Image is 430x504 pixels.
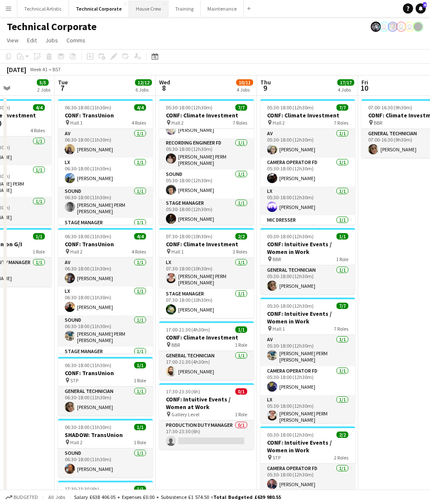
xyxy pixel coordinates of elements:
div: 05:30-18:00 (12h30m)7/7CONF: Climate Investment Hall 27 Roles[PERSON_NAME]Mic Dresser1/105:30-18:... [159,99,254,225]
h3: CONF: TransUnion [58,111,153,119]
a: Edit [24,35,40,46]
span: Thu [260,78,271,86]
button: Training [168,0,201,17]
span: 05:30-18:00 (12h30m) [267,303,314,309]
span: 2 Roles [334,454,348,461]
span: Gallery Level [171,411,199,418]
span: 1 Role [235,342,247,348]
app-card-role: Camera Operator FD1/105:30-18:00 (12h30m)[PERSON_NAME] [260,366,355,395]
app-user-avatar: Liveforce Admin [396,22,406,32]
span: 4/4 [33,104,45,111]
div: Salary £638 406.05 + Expenses £0.00 + Subsistence £1 574.50 = [74,494,281,500]
span: 05:30-18:00 (12h30m) [267,104,314,111]
div: 17:30-23:30 (6h)0/1CONF: Intuitive Events / Women at Work Gallery Level1 RoleProduction Duty Mana... [159,383,254,449]
span: 05:30-18:00 (12h30m) [267,432,314,438]
app-card-role: LX1/107:30-18:00 (10h30m)[PERSON_NAME] PERM [PERSON_NAME] [159,258,254,289]
app-job-card: 05:30-18:00 (12h30m)7/7CONF: Climate Investment Hall 27 RolesAV1/105:30-18:00 (12h30m)[PERSON_NAM... [260,99,355,225]
span: STP [70,377,78,384]
span: 10 [360,83,368,93]
span: 06:30-18:00 (11h30m) [65,104,111,111]
span: 7 Roles [334,120,348,126]
div: [DATE] [7,65,26,74]
span: 7 Roles [334,326,348,332]
span: BBR [171,342,180,348]
span: 07:00-16:30 (9h30m) [368,104,412,111]
div: 2 Jobs [37,86,50,93]
app-card-role: Sound1/106:30-18:00 (11h30m)[PERSON_NAME] [58,448,153,477]
span: 17:00-21:30 (4h30m) [166,326,210,333]
span: 1/1 [33,233,45,239]
span: 1/1 [134,486,146,492]
app-card-role: Sound1/106:30-18:00 (11h30m)[PERSON_NAME] PERM [PERSON_NAME] [58,187,153,218]
span: Edit [27,36,37,44]
button: Budgeted [4,493,39,502]
app-card-role: AV1/106:30-18:00 (11h30m)[PERSON_NAME] [58,258,153,287]
h3: CONF: Intuitive Events / Women in Work [260,240,355,256]
app-card-role: General Technician1/117:00-21:30 (4h30m)[PERSON_NAME] [159,351,254,380]
h3: CONF: Climate Investment [159,334,254,341]
span: 1/1 [336,233,348,239]
span: Jobs [45,36,58,44]
app-card-role: Stage Manager1/1 [58,218,153,247]
app-card-role: LX1/105:30-18:00 (12h30m)[PERSON_NAME] PERM [PERSON_NAME] [260,395,355,426]
app-card-role: LX1/105:30-18:00 (12h30m)[PERSON_NAME] [260,187,355,215]
div: 17:00-21:30 (4h30m)1/1CONF: Climate Investment BBR1 RoleGeneral Technician1/117:00-21:30 (4h30m)[... [159,321,254,380]
h3: CONF: Climate Investment [260,111,355,119]
span: 4 [423,2,427,8]
span: 07:30-18:00 (10h30m) [166,233,212,239]
span: Budgeted [14,494,38,500]
app-card-role: Camera Operator FD1/105:30-18:00 (12h30m)[PERSON_NAME] [260,464,355,493]
app-card-role: AV1/106:30-18:00 (11h30m)[PERSON_NAME] [58,129,153,158]
span: 17:30-23:30 (6h) [166,388,200,395]
h1: Technical Corporate [7,20,96,33]
app-card-role: Mic Dresser1/105:30-18:00 (12h30m) [260,215,355,244]
span: 2 Roles [233,248,247,255]
app-user-avatar: Tom PERM Jeyes [388,22,398,32]
app-user-avatar: Krisztian PERM Vass [371,22,381,32]
app-card-role: LX1/106:30-18:00 (11h30m)[PERSON_NAME] [58,287,153,315]
span: 06:30-18:00 (11h30m) [65,362,111,368]
div: 4 Jobs [237,86,253,93]
app-card-role: LX1/106:30-18:00 (11h30m)[PERSON_NAME] [58,158,153,187]
app-card-role: Stage Manager1/105:30-18:00 (12h30m)[PERSON_NAME] [159,198,254,227]
span: 2/2 [336,432,348,438]
h3: SHADOW: TransUnion [58,431,153,439]
span: 4/4 [134,233,146,239]
span: 10/11 [236,79,253,86]
span: 1 Role [134,439,146,446]
span: BBR [273,256,281,262]
div: 4 Jobs [338,86,354,93]
h3: CONF: TransUnion [58,240,153,248]
app-job-card: 06:30-18:00 (11h30m)4/4CONF: TransUnion Hall 14 RolesAV1/106:30-18:00 (11h30m)[PERSON_NAME]LX1/10... [58,99,153,225]
app-user-avatar: Vaida Pikzirne [379,22,389,32]
button: Technical Artistic [17,0,69,17]
span: Week 41 [28,66,49,72]
span: 7/7 [336,303,348,309]
span: 05:30-18:00 (12h30m) [166,104,212,111]
span: View [7,36,19,44]
button: Maintenance [201,0,244,17]
span: Wed [159,78,170,86]
a: View [3,35,22,46]
span: 1 Role [33,248,45,255]
span: Hall 2 [171,120,184,126]
span: 2/2 [235,233,247,239]
app-job-card: 06:30-18:00 (11h30m)4/4CONF: TransUnion Hall 24 RolesAV1/106:30-18:00 (11h30m)[PERSON_NAME]LX1/10... [58,228,153,354]
span: 17:30-23:30 (6h) [65,486,99,492]
app-card-role: Stage Manager1/107:30-18:00 (10h30m)[PERSON_NAME] [159,289,254,318]
span: 06:30-18:00 (11h30m) [65,424,111,430]
a: Comms [63,35,89,46]
app-card-role: General Technician1/105:30-18:00 (12h30m)[PERSON_NAME] [260,265,355,294]
app-card-role: Production Duty Manager0/117:30-23:30 (6h) [159,420,254,449]
app-card-role: Sound1/105:30-18:00 (12h30m)[PERSON_NAME] [159,170,254,198]
app-job-card: 05:30-18:00 (12h30m)1/1CONF: Intuitive Events / Women in Work BBR1 RoleGeneral Technician1/105:30... [260,228,355,294]
span: 9 [259,83,271,93]
span: Fri [361,78,368,86]
app-job-card: 06:30-18:00 (11h30m)1/1SHADOW: TransUnion Hall 21 RoleSound1/106:30-18:00 (11h30m)[PERSON_NAME] [58,419,153,477]
app-card-role: General Technician1/106:30-18:00 (11h30m)[PERSON_NAME] [58,387,153,415]
a: 4 [416,3,426,14]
